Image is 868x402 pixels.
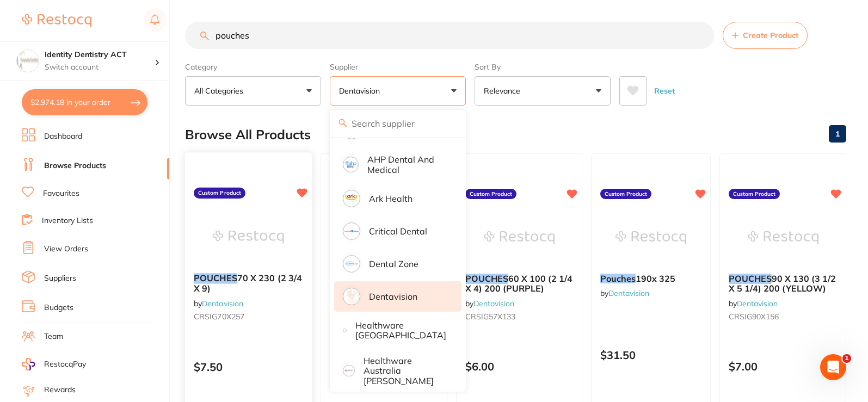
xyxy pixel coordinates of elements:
p: AHP Dental and Medical [367,154,446,175]
input: Search supplier [330,110,466,137]
label: Supplier [330,62,466,72]
label: Custom Product [194,188,245,199]
a: RestocqPay [22,358,86,370]
a: Inventory Lists [42,215,93,226]
b: POUCHES 90 X 130 (3 1/2 X 5 1/4) 200 (YELLOW) [729,274,837,294]
span: 70 X 230 (2 3/4 X 9) [194,273,302,294]
b: POUCHES 70 X 230 (2 3/4 X 9) [194,273,303,293]
img: Healthware Australia Ridley [344,367,353,375]
p: Critical Dental [369,226,427,236]
p: Healthware [GEOGRAPHIC_DATA] [355,320,446,341]
p: Dentavision [369,292,417,301]
em: Pouches [600,273,636,284]
img: Restocq Logo [22,14,91,27]
label: Custom Product [729,189,780,200]
a: Dashboard [44,131,82,142]
span: by [465,299,514,308]
a: Team [44,331,63,342]
em: POUCHES [465,273,508,284]
em: POUCHES [729,273,772,284]
em: POUCHES [194,273,237,283]
label: Sort By [475,62,611,72]
a: Dentavision [473,299,514,308]
span: Create Product [743,31,798,40]
b: POUCHES 60 X 100 (2 1/4 X 4) 200 (PURPLE) [465,274,574,294]
img: AHP Dental and Medical [344,158,357,171]
img: Dental Zone [344,257,359,271]
p: Relevance [484,85,525,96]
span: 90 X 130 (3 1/2 X 5 1/4) 200 (YELLOW) [729,273,836,294]
p: $6.00 [465,360,574,373]
span: by [600,288,649,298]
label: Custom Product [600,189,651,200]
a: Favourites [43,188,79,199]
button: Create Product [723,22,808,49]
span: 60 X 100 (2 1/4 X 4) 200 (PURPLE) [465,273,572,294]
button: $2,974.18 in your order [22,89,147,115]
span: CRSIG57X133 [465,312,515,321]
a: Dentavision [202,298,243,308]
label: Custom Product [465,189,516,200]
h2: Browse All Products [185,127,311,143]
span: CRSIG90X156 [729,312,779,321]
span: 1 [842,354,851,363]
img: Healthware Australia [344,330,345,331]
a: Browse Products [44,160,106,171]
h4: Identity Dentistry ACT [45,50,155,60]
img: Dentavision [344,289,359,304]
img: Critical Dental [344,224,359,238]
a: Dentavision [608,288,649,298]
label: Category [185,62,321,72]
img: POUCHES 60 X 100 (2 1/4 X 4) 200 (PURPLE) [484,211,555,265]
img: Ark Health [344,191,359,206]
span: RestocqPay [44,359,86,370]
iframe: Intercom live chat [820,354,846,380]
p: Switch account [45,62,155,73]
span: 190x 325 [636,273,675,284]
img: POUCHES 70 X 230 (2 3/4 X 9) [213,209,284,264]
p: Dental Zone [369,259,418,269]
a: Restocq Logo [22,8,91,33]
a: View Orders [44,244,88,255]
a: Suppliers [44,273,76,284]
span: by [729,299,778,308]
p: Healthware Australia [PERSON_NAME] [364,356,447,386]
p: $31.50 [600,349,701,361]
input: Search Products [185,22,714,49]
button: Dentavision [330,76,466,106]
a: 1 [829,123,846,145]
a: Rewards [44,385,76,395]
img: Pouches 190x 325 [615,211,686,265]
p: $7.50 [194,361,303,373]
a: Dentavision [737,299,778,308]
p: Ark Health [369,194,413,203]
b: Pouches 190x 325 [600,274,701,283]
button: All Categories [185,76,321,106]
button: Relevance [475,76,611,106]
button: Reset [651,76,678,106]
p: $7.00 [729,360,837,373]
span: CRSIG70X257 [194,312,244,321]
img: RestocqPay [22,358,35,370]
p: All Categories [194,85,248,96]
span: by [194,298,243,308]
img: POUCHES 90 X 130 (3 1/2 X 5 1/4) 200 (YELLOW) [748,211,818,265]
img: Identity Dentistry ACT [17,50,39,72]
a: Budgets [44,302,73,313]
p: Dentavision [339,85,384,96]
